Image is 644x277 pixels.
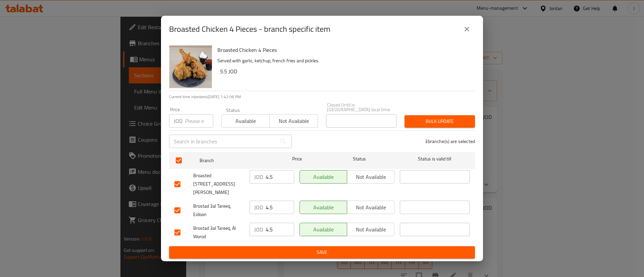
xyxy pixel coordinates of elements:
[217,57,470,65] p: Served with garlic, ketchup, french fries and pickles.
[174,117,182,125] p: JOD
[193,202,244,219] span: Brostad 3al Tareeq, Eidoon
[254,225,263,233] p: JOD
[405,115,475,128] button: Bulk update
[220,67,470,76] h6: 5.5 JOD
[254,203,263,211] p: JOD
[193,224,244,241] span: Brostad 3al Tareeq, Al Worod
[300,170,347,184] button: Available
[221,114,270,128] button: Available
[347,223,394,236] button: Not available
[425,138,475,145] p: 3 branche(s) are selected
[266,170,294,184] input: Please enter price
[193,171,244,197] span: Broasted [STREET_ADDRESS][PERSON_NAME]
[300,201,347,214] button: Available
[459,21,475,37] button: close
[347,201,394,214] button: Not available
[169,246,475,259] button: Save
[185,114,213,128] input: Please enter price
[303,172,344,182] span: Available
[169,45,212,88] img: Broasted Chicken 4 Pieces
[303,203,344,212] span: Available
[275,155,319,163] span: Price
[325,155,394,163] span: Status
[217,45,470,55] h6: Broasted Chicken 4 Pieces
[300,223,347,236] button: Available
[224,116,267,126] span: Available
[400,155,470,163] span: Status is valid till
[350,172,392,182] span: Not available
[169,135,276,148] input: Search in branches
[303,225,344,234] span: Available
[347,170,394,184] button: Not available
[200,156,269,165] span: Branch
[169,24,330,34] h2: Broasted Chicken 4 Pieces - branch specific item
[350,225,392,234] span: Not available
[254,173,263,181] p: JOD
[410,117,470,126] span: Bulk update
[272,116,315,126] span: Not available
[169,94,475,100] p: Current time in Jordan is [DATE] 1:42:06 PM
[269,114,318,128] button: Not available
[266,201,294,214] input: Please enter price
[266,223,294,236] input: Please enter price
[350,203,392,212] span: Not available
[174,248,470,257] span: Save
